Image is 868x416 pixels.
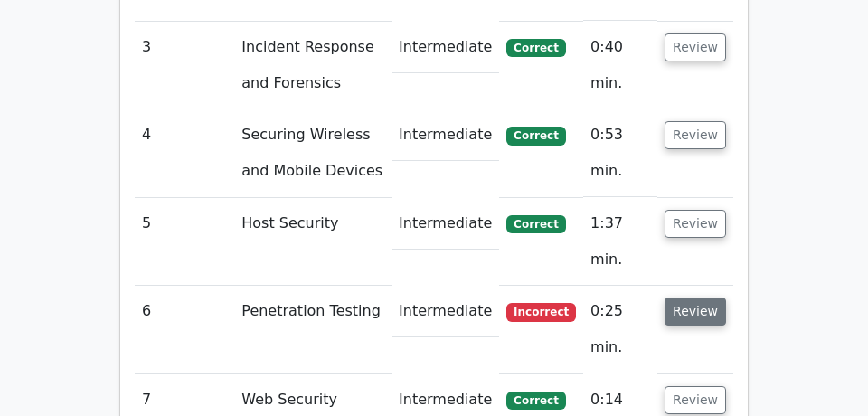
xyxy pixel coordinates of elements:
[135,198,234,286] td: 5
[583,198,657,286] td: 1:37 min.
[506,127,565,145] span: Correct
[392,109,499,161] td: Intermediate
[234,22,392,109] td: Incident Response and Forensics
[665,210,726,238] button: Review
[665,33,726,61] button: Review
[583,286,657,373] td: 0:25 min.
[234,109,392,197] td: Securing Wireless and Mobile Devices
[506,39,565,57] span: Correct
[135,109,234,197] td: 4
[506,215,565,233] span: Correct
[392,22,499,73] td: Intermediate
[135,22,234,109] td: 3
[135,286,234,373] td: 6
[506,303,576,321] span: Incorrect
[583,22,657,109] td: 0:40 min.
[392,198,499,250] td: Intermediate
[665,386,726,414] button: Review
[665,298,726,326] button: Review
[234,198,392,286] td: Host Security
[506,392,565,410] span: Correct
[665,121,726,149] button: Review
[583,109,657,197] td: 0:53 min.
[392,286,499,337] td: Intermediate
[234,286,392,373] td: Penetration Testing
